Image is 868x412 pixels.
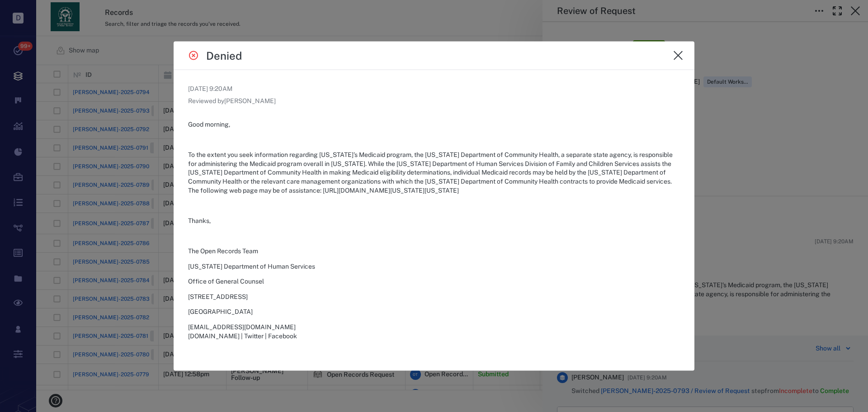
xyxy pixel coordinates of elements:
[20,6,39,14] span: Help
[188,97,680,106] p: Reviewed by [PERSON_NAME]
[188,292,680,301] p: [STREET_ADDRESS]
[188,308,680,317] p: [GEOGRAPHIC_DATA]
[188,247,680,256] p: The Open Records Team
[188,84,680,93] p: [DATE] 9:20AM
[188,262,680,271] p: [US_STATE] Department of Human Services
[188,277,680,286] p: Office of General Counsel
[206,48,242,62] h4: Denied
[188,323,680,341] p: [EMAIL_ADDRESS][DOMAIN_NAME] [DOMAIN_NAME] | Twitter | Facebook
[188,151,680,195] p: To the extent you seek information regarding [US_STATE]’s Medicaid program, the [US_STATE] Depart...
[188,120,680,129] p: Good morning,
[7,7,288,15] body: Rich Text Area. Press ALT-0 for help.
[669,46,687,64] button: close
[188,216,680,225] p: Thanks,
